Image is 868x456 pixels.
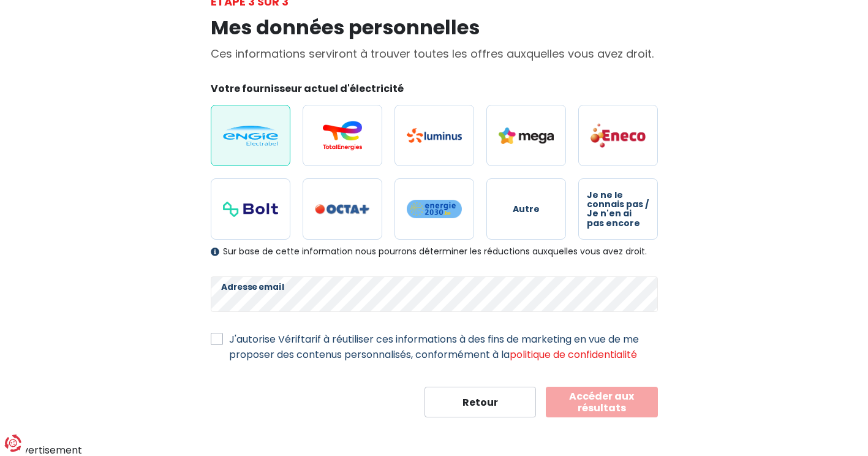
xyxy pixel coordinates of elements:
span: Je ne le connais pas / Je n'en ai pas encore [587,191,649,229]
a: politique de confidentialité [510,348,637,362]
label: J'autorise Vériftarif à réutiliser ces informations à des fins de marketing en vue de me proposer... [229,332,658,362]
span: Autre [513,205,540,214]
img: Energie2030 [407,199,462,219]
h1: Mes données personnelles [211,16,658,39]
button: Retour [425,387,537,417]
p: Ces informations serviront à trouver toutes les offres auxquelles vous avez droit. [211,45,658,62]
legend: Votre fournisseur actuel d'électricité [211,82,658,101]
img: Engie / Electrabel [223,126,278,146]
img: Octa+ [315,204,370,215]
button: Accéder aux résultats [546,387,658,417]
div: Sur base de cette information nous pourrons déterminer les réductions auxquelles vous avez droit. [211,246,658,257]
img: Bolt [223,202,278,217]
img: Total Energies / Lampiris [315,121,370,150]
img: Mega [499,127,554,144]
img: Luminus [407,128,462,143]
img: Eneco [591,123,646,148]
